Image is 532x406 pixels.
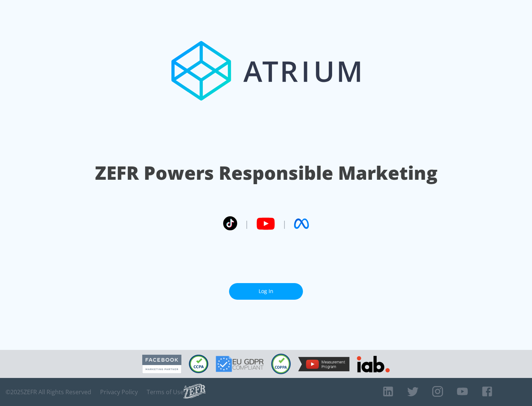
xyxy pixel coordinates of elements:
span: © 2025 ZEFR All Rights Reserved [6,388,91,396]
img: GDPR Compliant [216,356,264,372]
img: YouTube Measurement Program [298,357,349,371]
a: Terms of Use [147,388,184,396]
span: | [245,218,249,229]
img: Facebook Marketing Partner [142,355,181,374]
h1: ZEFR Powers Responsible Marketing [95,160,437,186]
a: Privacy Policy [100,388,138,396]
img: IAB [357,356,390,372]
img: CCPA Compliant [189,355,208,373]
a: Log In [229,283,303,300]
img: COPPA Compliant [271,354,291,374]
span: | [282,218,287,229]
